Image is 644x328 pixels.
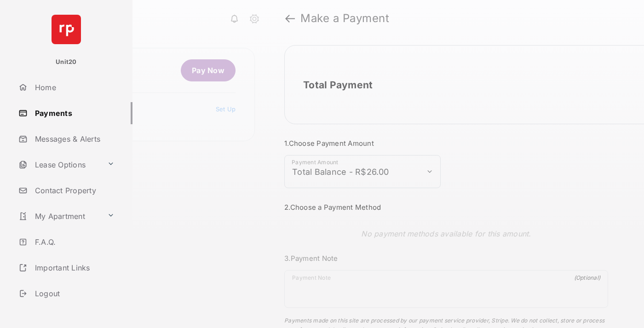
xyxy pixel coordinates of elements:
a: My Apartment [15,205,103,227]
a: Messages & Alerts [15,128,132,150]
a: Contact Property [15,179,132,201]
p: No payment methods available for this amount. [361,228,531,239]
img: svg+xml;base64,PHN2ZyB4bWxucz0iaHR0cDovL3d3dy53My5vcmcvMjAwMC9zdmciIHdpZHRoPSI2NCIgaGVpZ2h0PSI2NC... [52,15,81,44]
a: Logout [15,282,132,305]
h3: 2. Choose a Payment Method [284,203,608,212]
a: Home [15,76,132,98]
a: Set Up [216,105,236,113]
a: Payments [15,102,132,124]
a: Lease Options [15,154,103,176]
strong: Make a Payment [300,13,389,24]
a: Important Links [15,257,118,279]
h2: Total Payment [303,79,373,91]
h3: 1. Choose Payment Amount [284,139,608,148]
p: Unit20 [56,58,77,67]
h3: 3. Payment Note [284,254,608,263]
a: F.A.Q. [15,231,132,253]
